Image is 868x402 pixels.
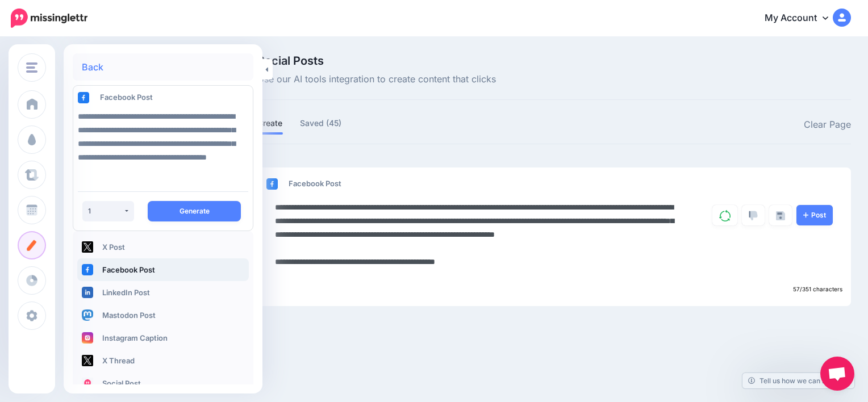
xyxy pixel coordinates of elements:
[742,373,854,388] a: Tell us how we can improve
[300,116,342,130] a: Saved (45)
[82,264,93,275] img: facebook-square.png
[77,258,249,281] a: Facebook Post
[749,211,758,221] img: thumbs-down-grey.png
[719,210,731,221] img: sync-green.png
[796,205,833,225] a: Post
[77,349,249,372] a: X Thread
[100,93,153,102] span: Facebook Post
[148,201,241,221] button: Generate
[753,5,851,32] a: My Account
[82,62,103,72] a: Back
[77,236,249,258] a: X Post
[776,211,785,220] img: save.png
[82,378,93,389] img: logo-square.png
[820,357,854,391] a: Open chat
[78,92,89,103] img: facebook-square.png
[11,9,87,28] img: Missinglettr
[77,281,249,304] a: LinkedIn Post
[26,62,37,73] img: menu.png
[82,332,93,344] img: instagram-square.png
[289,179,341,188] span: Facebook Post
[257,282,851,297] div: 57/351 characters
[82,241,93,253] img: twitter-square.png
[88,207,123,215] div: 1
[257,55,496,66] span: Social Posts
[804,118,851,132] a: Clear Page
[257,72,496,87] span: Use our AI tools integration to create content that clicks
[82,309,93,321] img: mastodon-square.png
[77,326,249,349] a: Instagram Caption
[82,201,134,221] button: 1
[257,116,283,130] a: Create
[77,372,249,395] a: Social Post
[77,304,249,326] a: Mastodon Post
[82,355,93,366] img: twitter-square.png
[266,178,278,190] img: facebook-square.png
[82,287,93,298] img: linkedin-square.png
